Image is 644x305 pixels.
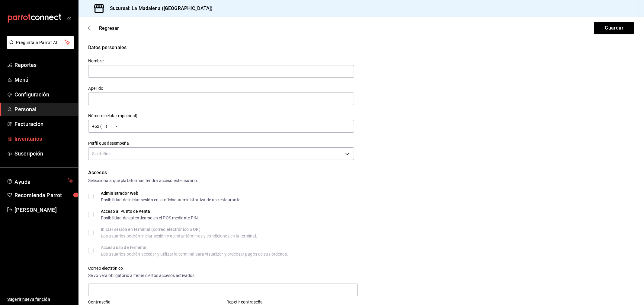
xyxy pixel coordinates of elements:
div: Los usuarios podrán acceder y utilizar la terminal para visualizar y procesar pagos de sus órdenes. [101,252,288,256]
span: Inventarios [14,135,73,143]
label: Nombre [88,59,354,63]
div: Sin definir [88,147,354,160]
span: Sugerir nueva función [7,296,73,303]
label: Número celular (opcional) [88,114,354,118]
div: Administrador Web [101,191,242,195]
span: Recomienda Parrot [14,191,73,199]
span: Suscripción [14,149,73,158]
span: [PERSON_NAME] [14,206,73,214]
span: Configuración [14,90,73,99]
h3: Sucursal: La Madalena ([GEOGRAPHIC_DATA]) [105,5,213,12]
label: Correo electrónico [88,266,358,271]
span: Pregunta a Parrot AI [16,39,65,46]
button: open_drawer_menu [66,16,71,20]
button: Guardar [594,22,634,34]
span: Menú [14,76,73,84]
button: Regresar [88,25,119,31]
a: Pregunta a Parrot AI [4,44,74,50]
div: Selecciona a que plataformas tendrá acceso este usuario. [88,178,634,184]
div: Iniciar sesión en terminal (correo electrónico o QR) [101,227,257,231]
label: Perfil que desempeña [88,141,354,146]
span: Ayuda [14,177,66,184]
div: Acceso al Punto de venta [101,209,199,213]
span: Facturación [14,120,73,128]
label: Repetir contraseña [226,300,357,304]
button: Pregunta a Parrot AI [7,36,74,49]
div: Se volverá obligatorio al tener ciertos accesos activados. [88,272,358,279]
div: Posibilidad de iniciar sesión en la oficina administrativa de un restaurante. [101,198,242,202]
span: Reportes [14,61,73,69]
div: Posibilidad de autenticarse en el POS mediante PIN. [101,216,199,220]
div: Acceso uso de terminal [101,245,288,250]
label: Apellido [88,86,354,91]
span: Regresar [99,25,119,31]
span: Personal [14,105,73,113]
label: Contraseña [88,300,219,304]
div: Accesos [88,169,634,176]
div: Los usuarios podrán iniciar sesión y aceptar términos y condiciones en la terminal. [101,234,257,238]
div: Datos personales [88,44,634,51]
